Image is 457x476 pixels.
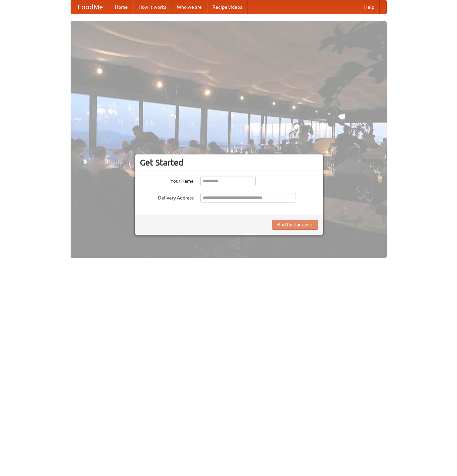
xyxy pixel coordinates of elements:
[133,0,172,14] a: How it works
[140,193,194,201] label: Delivery Address
[272,220,318,230] button: Find Restaurants!
[207,0,247,14] a: Recipe videos
[110,0,133,14] a: Home
[140,176,194,184] label: Your Name
[140,157,318,168] h3: Get Started
[71,0,110,14] a: FoodMe
[359,0,380,14] a: Help
[172,0,207,14] a: Who we are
